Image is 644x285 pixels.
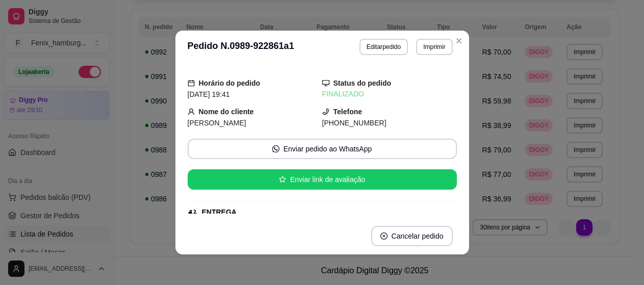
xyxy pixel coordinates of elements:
strong: Horário do pedido [199,79,261,87]
button: whats-appEnviar pedido ao WhatsApp [188,139,457,159]
button: close-circleCancelar pedido [371,226,453,246]
span: star [279,176,286,183]
span: whats-app [272,145,279,152]
span: phone [322,108,329,115]
span: [PERSON_NAME] [188,119,246,127]
span: close-circle [380,232,388,240]
h3: Pedido N. 0989-922861a1 [188,39,294,55]
span: [DATE] 19:41 [188,90,230,98]
span: [PHONE_NUMBER] [322,119,387,127]
div: FINALIZADO [322,89,457,99]
strong: Nome do cliente [199,108,254,116]
strong: Status do pedido [333,79,392,87]
strong: Telefone [333,108,363,116]
span: calendar [188,80,195,87]
span: desktop [322,80,329,87]
div: ENTREGA [202,207,237,218]
button: Editarpedido [359,39,408,55]
button: Close [451,33,467,49]
span: user [188,108,195,115]
button: starEnviar link de avaliação [188,169,457,190]
button: Imprimir [416,39,452,55]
